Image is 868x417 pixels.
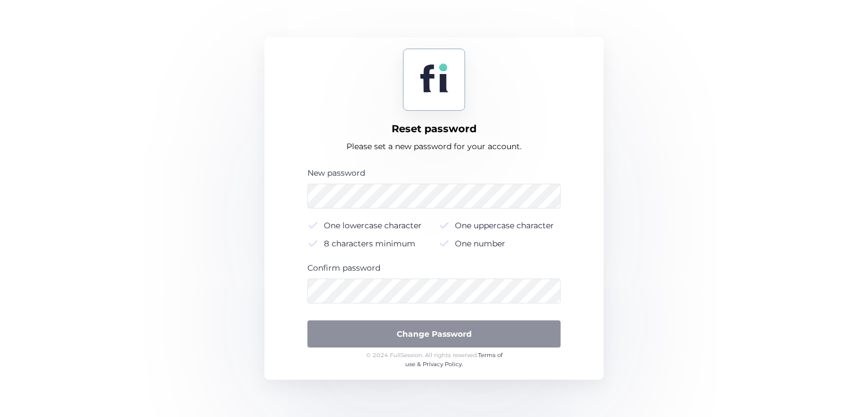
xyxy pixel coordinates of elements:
div: One number [455,237,505,250]
div: One uppercase character [455,219,554,232]
div: 8 characters minimum [324,237,415,250]
div: New password [307,167,561,179]
div: Please set a new password for your account. [346,140,522,153]
div: Reset password [392,122,476,136]
button: Change Password [307,320,561,347]
div: One lowercase character [324,219,422,232]
a: Terms of use & Privacy Policy. [405,351,502,368]
div: Confirm password [307,262,561,274]
div: © 2024 FullSession. All rights reserved. [361,351,507,368]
